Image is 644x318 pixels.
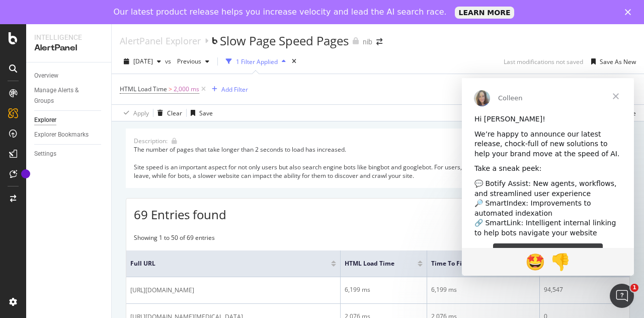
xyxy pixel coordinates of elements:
[610,284,634,308] iframe: Intercom live chat
[34,42,103,54] div: AlertPanel
[290,56,298,67] div: times
[169,85,172,93] span: >
[625,9,635,15] div: Close
[345,259,403,268] span: HTML Load Time
[34,71,104,81] a: Overview
[34,130,89,140] div: Explorer Bookmarks
[462,78,634,276] iframe: Intercom live chat message
[130,285,194,295] span: [URL][DOMAIN_NAME]
[34,115,104,125] a: Explorer
[174,82,199,96] span: 2,000 ms
[165,57,173,66] span: vs
[544,285,625,294] div: 94,547
[363,37,372,47] div: nib
[208,83,248,95] button: Add Filter
[34,130,104,140] a: Explorer Bookmarks
[587,53,636,70] button: Save As New
[173,57,201,66] span: Previous
[133,109,149,117] div: Apply
[153,105,182,121] button: Clear
[600,57,636,66] div: Save As New
[120,35,201,46] a: AlertPanel Explorer
[431,259,516,268] span: Time To First Byte (TTFB)
[21,169,30,178] div: Tooltip anchor
[167,109,182,117] div: Clear
[133,57,153,66] span: 2025 Aug. 21st
[120,85,167,93] span: HTML Load Time
[134,233,215,245] div: Showing 1 to 50 of 69 entries
[134,206,226,223] span: 69 Entries found
[220,32,349,49] div: Slow Page Speed Pages
[34,85,104,106] a: Manage Alerts & Groups
[236,57,278,66] div: 1 Filter Applied
[134,145,622,180] div: The number of pages that take longer than 2 seconds to load has increased. Site speed is an impor...
[114,7,447,17] div: Our latest product release helps you increase velocity and lead the AI search race.
[222,53,290,70] button: 1 Filter Applied
[34,149,56,159] div: Settings
[34,71,58,81] div: Overview
[504,57,583,66] div: Last modifications not saved
[199,109,213,117] div: Save
[134,137,168,145] div: Description:
[130,259,316,268] span: Full URL
[455,7,515,19] a: LEARN MORE
[345,285,423,294] div: 6,199 ms
[34,85,95,106] div: Manage Alerts & Groups
[376,38,382,45] div: arrow-right-arrow-left
[34,115,56,125] div: Explorer
[120,105,149,121] button: Apply
[630,284,638,292] span: 1
[187,105,213,121] button: Save
[34,149,104,159] a: Settings
[173,53,213,70] button: Previous
[34,32,103,42] div: Intelligence
[120,53,165,70] button: [DATE]
[431,285,536,294] div: 6,199 ms
[221,85,248,94] div: Add Filter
